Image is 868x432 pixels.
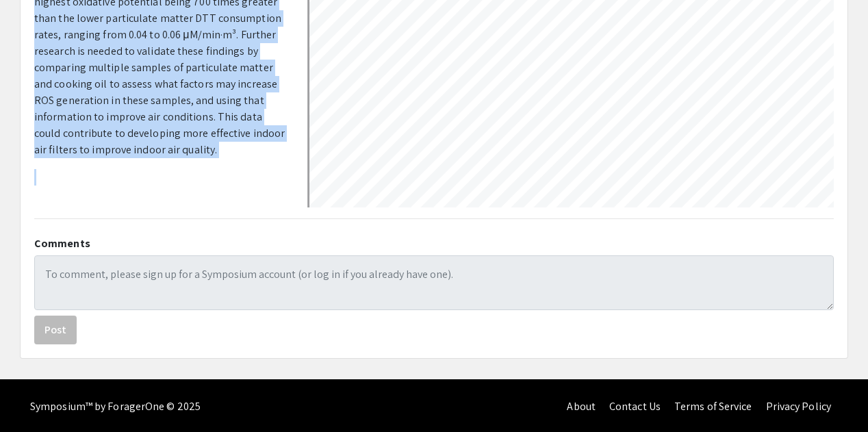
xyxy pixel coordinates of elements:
[609,399,661,414] a: Contact Us
[34,237,834,250] h2: Comments
[567,399,596,414] a: About
[766,399,831,414] a: Privacy Policy
[674,399,752,414] a: Terms of Service
[34,316,77,344] button: Post
[10,370,58,422] iframe: Chat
